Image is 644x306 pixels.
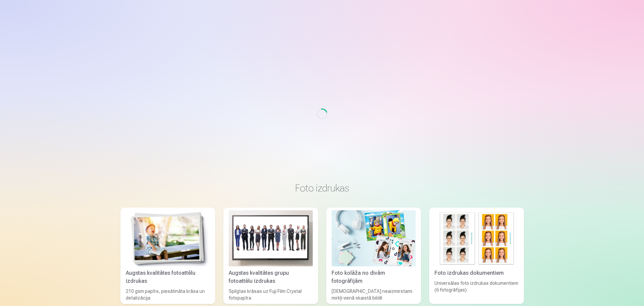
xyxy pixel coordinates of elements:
div: Universālas foto izdrukas dokumentiem (6 fotogrāfijas) [432,280,521,301]
h3: Foto izdrukas [126,182,519,194]
div: Spilgtas krāsas uz Fuji Film Crystal fotopapīra [226,288,315,301]
div: Augstas kvalitātes fotoattēlu izdrukas [123,269,213,285]
div: Foto izdrukas dokumentiem [432,269,521,277]
div: [DEMOGRAPHIC_DATA] neaizmirstami mirkļi vienā skaistā bildē [329,288,418,301]
img: Augstas kvalitātes grupu fotoattēlu izdrukas [229,210,313,266]
img: Foto izdrukas dokumentiem [434,210,519,266]
img: Foto kolāža no divām fotogrāfijām [332,210,416,266]
div: 210 gsm papīrs, piesātināta krāsa un detalizācija [123,288,213,301]
a: Augstas kvalitātes grupu fotoattēlu izdrukasAugstas kvalitātes grupu fotoattēlu izdrukasSpilgtas ... [223,208,318,304]
a: Foto kolāža no divām fotogrāfijāmFoto kolāža no divām fotogrāfijām[DEMOGRAPHIC_DATA] neaizmirstam... [326,208,421,304]
div: Augstas kvalitātes grupu fotoattēlu izdrukas [226,269,315,285]
a: Augstas kvalitātes fotoattēlu izdrukasAugstas kvalitātes fotoattēlu izdrukas210 gsm papīrs, piesā... [120,208,215,304]
div: Foto kolāža no divām fotogrāfijām [329,269,418,285]
img: Augstas kvalitātes fotoattēlu izdrukas [126,210,210,266]
a: Foto izdrukas dokumentiemFoto izdrukas dokumentiemUniversālas foto izdrukas dokumentiem (6 fotogr... [429,208,524,304]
